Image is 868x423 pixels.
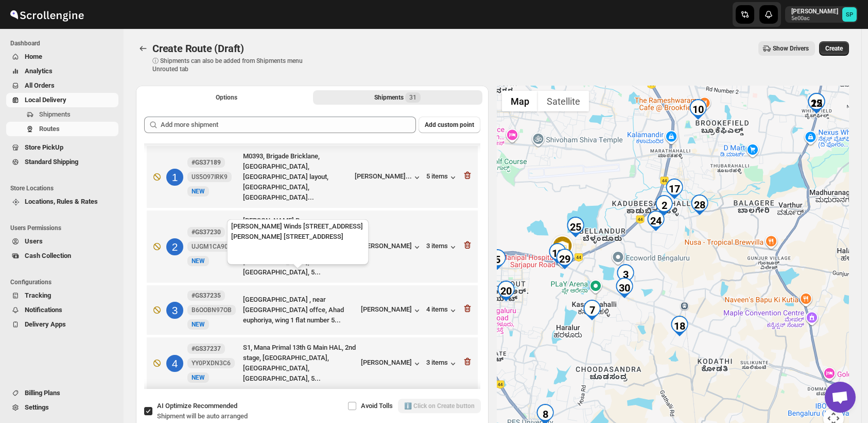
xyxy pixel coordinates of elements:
span: Local Delivery [25,96,66,104]
div: 22 [806,93,827,113]
span: Locations, Rules & Rates [25,198,98,205]
button: 3 items [426,242,458,252]
button: [PERSON_NAME] [361,359,422,369]
span: Settings [25,403,49,411]
span: Standard Shipping [25,158,78,166]
b: #GS37189 [192,159,221,166]
img: ScrollEngine [8,2,85,27]
span: Shipments [39,110,71,118]
span: Avoid Tolls [361,402,393,410]
span: B6OOBN97OB [192,306,232,314]
div: [GEOGRAPHIC_DATA] , near [GEOGRAPHIC_DATA] offce, Ahad euphoriya, wing 1 flat number 5... [243,295,357,326]
button: [PERSON_NAME] [361,305,422,316]
p: [PERSON_NAME] [791,7,838,15]
div: 20 [496,281,516,301]
button: Shipments [6,107,118,122]
div: 30 [614,278,635,298]
span: Dashboard [10,39,118,47]
span: Users [25,237,43,245]
span: Notifications [25,306,62,314]
button: Billing Plans [6,386,118,400]
span: AI Optimize [157,402,237,410]
span: Cash Collection [25,252,71,259]
button: Show satellite imagery [538,91,589,111]
button: Locations, Rules & Rates [6,194,118,209]
div: 24 [646,210,666,231]
button: Selected Shipments [313,90,482,105]
a: Open chat [825,382,856,413]
button: Cash Collection [6,249,118,263]
div: 5 [487,249,508,270]
span: Recommended [193,402,237,410]
div: 29 [554,249,575,269]
button: 5 items [426,172,458,183]
div: [PERSON_NAME] Reserve Kadubeesanahalli, C-201 [PERSON_NAME][GEOGRAPHIC_DATA], [GEOGRAPHIC_DATA], ... [243,216,357,278]
b: #GS37235 [192,292,221,299]
span: Sulakshana Pundle [842,7,857,22]
button: Delivery Apps [6,317,118,332]
b: #GS37237 [192,345,221,352]
span: Add custom point [425,121,474,129]
span: Shipment will be auto arranged [157,412,248,420]
button: Settings [6,400,118,415]
div: Shipments [374,92,421,103]
span: Routes [39,125,60,133]
p: ⓘ Shipments can also be added from Shipments menu Unrouted tab [152,57,315,73]
span: Home [25,53,42,60]
div: M0393, Brigade Bricklane, [GEOGRAPHIC_DATA], [GEOGRAPHIC_DATA] layout, [GEOGRAPHIC_DATA], [GEOGRA... [243,151,351,203]
div: 7 [582,300,602,320]
div: 4 [166,355,183,372]
button: Users [6,234,118,249]
span: Create [825,44,843,53]
span: Create Route (Draft) [152,42,244,55]
button: Tracking [6,288,118,303]
span: Store PickUp [25,143,63,151]
span: Billing Plans [25,389,60,397]
button: All Orders [6,78,118,93]
div: 2 [166,238,183,255]
div: 3 [615,264,636,285]
button: Add custom point [419,117,480,133]
button: 4 items [426,305,458,316]
div: 21 [476,341,497,362]
span: Options [216,93,237,102]
span: Configurations [10,278,118,286]
button: All Route Options [142,90,311,105]
div: 25 [565,217,586,237]
p: 5e00ac [791,15,838,22]
button: Create [819,41,849,56]
span: YY0PXDN3C6 [192,359,231,367]
button: Show Drivers [758,41,815,56]
span: Users Permissions [10,224,118,232]
span: Show Drivers [773,44,809,53]
button: Show street map [502,91,538,111]
div: 17 [664,178,685,199]
span: NEW [192,257,205,265]
div: 18 [669,316,690,336]
div: 3 [166,302,183,319]
button: Analytics [6,64,118,78]
button: [PERSON_NAME]... [355,172,422,183]
div: 12 [547,243,568,264]
text: SP [846,11,853,18]
button: 3 items [426,359,458,369]
button: Routes [6,122,118,136]
span: UJGM1CA901 [192,242,232,251]
span: Store Locations [10,184,118,192]
input: Add more shipment [161,117,416,133]
span: NEW [192,188,205,195]
span: All Orders [25,82,55,89]
button: [PERSON_NAME] [361,242,422,252]
span: 31 [409,93,416,102]
button: User menu [785,6,858,23]
div: Selected Shipments [136,108,489,393]
span: NEW [192,374,205,381]
div: [PERSON_NAME]... [355,172,412,180]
